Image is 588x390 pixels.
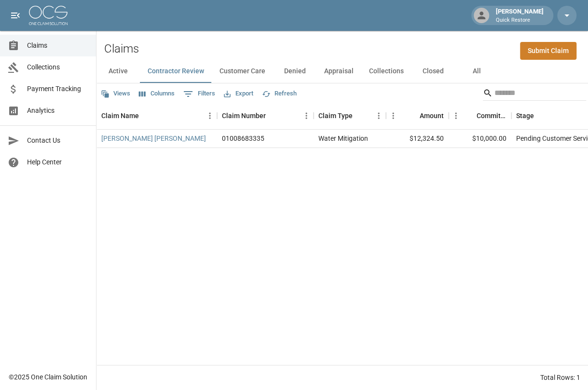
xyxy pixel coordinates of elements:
button: Sort [266,109,279,122]
button: Collections [361,60,411,83]
p: Quick Restore [496,16,544,25]
img: ocs-logo-white-transparent.png [29,6,68,25]
button: Views [98,86,133,101]
button: Sort [406,109,420,122]
button: Menu [449,108,463,123]
span: Collections [27,62,88,72]
button: All [455,60,498,83]
span: Contact Us [27,135,88,146]
button: Closed [411,60,455,83]
div: Claim Name [96,102,217,129]
div: © 2025 One Claim Solution [9,372,87,382]
span: Claims [27,40,88,51]
button: Sort [463,109,477,122]
button: Menu [299,108,314,123]
button: Menu [203,108,217,123]
div: Committed Amount [449,102,511,129]
div: Amount [386,102,449,129]
button: Select columns [137,86,177,101]
button: Active [96,60,140,83]
div: Amount [420,102,444,129]
button: Show filters [181,86,218,102]
span: Analytics [27,106,88,116]
button: Customer Care [212,60,273,83]
div: [PERSON_NAME] [492,7,547,24]
span: Payment Tracking [27,84,88,94]
button: Appraisal [316,60,361,83]
h2: Claims [104,42,139,56]
button: Denied [273,60,316,83]
a: [PERSON_NAME] [PERSON_NAME] [101,134,206,143]
div: Claim Number [222,102,266,129]
button: Sort [534,109,547,122]
a: Submit Claim [520,42,576,60]
div: $10,000.00 [449,130,511,148]
div: Committed Amount [477,102,506,129]
button: Menu [371,108,386,123]
div: Search [483,85,586,103]
button: Refresh [260,86,299,101]
button: open drawer [6,6,25,25]
div: dynamic tabs [96,60,588,83]
div: Claim Type [318,102,353,129]
button: Contractor Review [140,60,212,83]
div: Water Mitigation [318,134,368,143]
button: Sort [353,109,366,122]
button: Menu [386,108,400,123]
button: Export [221,86,256,101]
div: Total Rows: 1 [540,373,580,382]
div: Claim Number [217,102,314,129]
button: Sort [139,109,152,122]
div: $12,324.50 [386,130,449,148]
div: Claim Type [314,102,386,129]
div: Claim Name [101,102,139,129]
div: Stage [516,102,534,129]
div: 01008683335 [222,134,264,143]
span: Help Center [27,157,88,167]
